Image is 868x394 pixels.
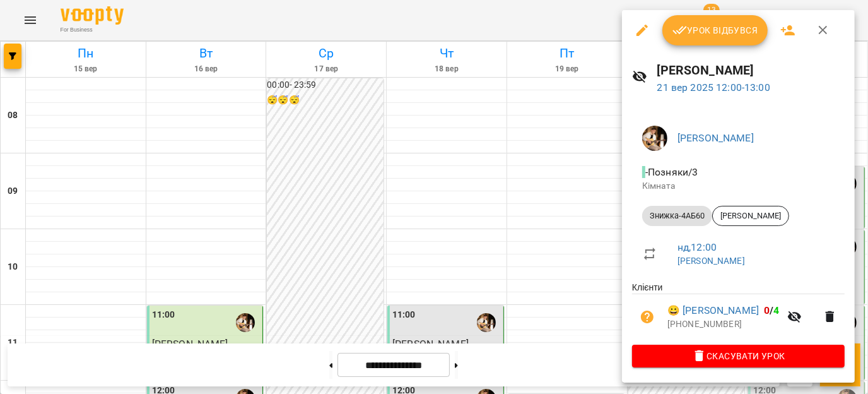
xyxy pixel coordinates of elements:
[764,304,770,316] span: 0
[667,318,780,331] p: [PHONE_NUMBER]
[667,303,759,318] a: 😀 [PERSON_NAME]
[642,166,701,178] span: - Позняки/3
[677,132,754,144] a: [PERSON_NAME]
[642,180,835,193] p: Кімната
[672,23,758,38] span: Урок відбувся
[657,81,770,93] a: 21 вер 2025 12:00-13:00
[662,15,768,45] button: Урок відбувся
[712,206,789,226] div: [PERSON_NAME]
[657,61,845,80] h6: [PERSON_NAME]
[632,302,662,332] button: Візит ще не сплачено. Додати оплату?
[642,210,712,222] span: Знижка-4АБ60
[774,304,780,316] span: 4
[764,304,779,316] b: /
[713,210,789,222] span: [PERSON_NAME]
[642,126,667,151] img: 0162ea527a5616b79ea1cf03ccdd73a5.jpg
[677,241,717,253] a: нд , 12:00
[632,345,845,367] button: Скасувати Урок
[642,349,835,364] span: Скасувати Урок
[632,281,845,344] ul: Клієнти
[677,256,745,266] a: [PERSON_NAME]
